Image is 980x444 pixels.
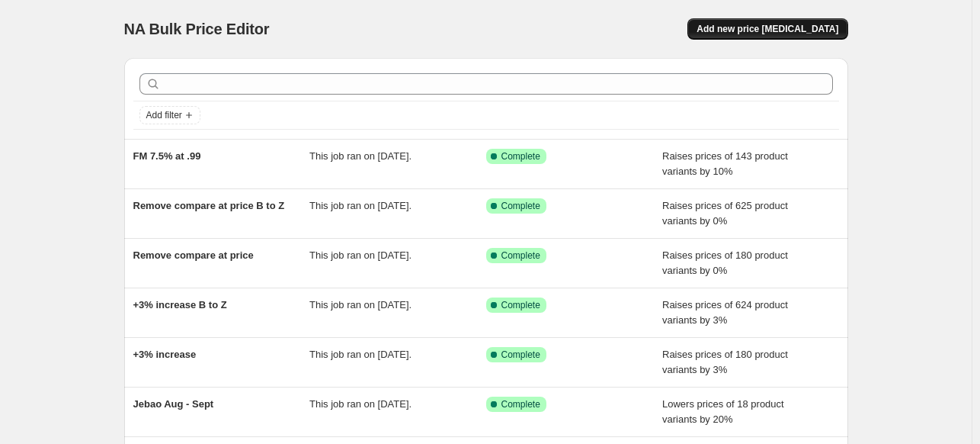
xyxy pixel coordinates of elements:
[309,299,412,310] span: This job ran on [DATE].
[501,249,540,262] span: Complete
[309,150,412,162] span: This job ran on [DATE].
[501,200,540,212] span: Complete
[687,18,847,40] button: Add new price [MEDICAL_DATA]
[133,349,197,360] span: +3% increase
[139,106,200,124] button: Add filter
[133,299,227,310] span: +3% increase B to Z
[309,249,412,261] span: This job ran on [DATE].
[662,299,788,326] span: Raises prices of 624 product variants by 3%
[501,150,540,162] span: Complete
[133,398,214,410] span: Jebao Aug - Sept
[133,249,254,261] span: Remove compare at price
[124,21,270,37] span: NA Bulk Price Editor
[662,349,788,375] span: Raises prices of 180 product variants by 3%
[309,349,412,360] span: This job ran on [DATE].
[309,200,412,211] span: This job ran on [DATE].
[309,398,412,410] span: This job ran on [DATE].
[662,200,788,227] span: Raises prices of 625 product variants by 0%
[501,398,540,410] span: Complete
[501,299,540,311] span: Complete
[697,23,838,35] span: Add new price [MEDICAL_DATA]
[662,398,784,425] span: Lowers prices of 18 product variants by 20%
[133,150,201,162] span: FM 7.5% at .99
[662,150,788,177] span: Raises prices of 143 product variants by 10%
[662,249,788,276] span: Raises prices of 180 product variants by 0%
[146,109,182,121] span: Add filter
[133,200,285,211] span: Remove compare at price B to Z
[501,349,540,361] span: Complete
